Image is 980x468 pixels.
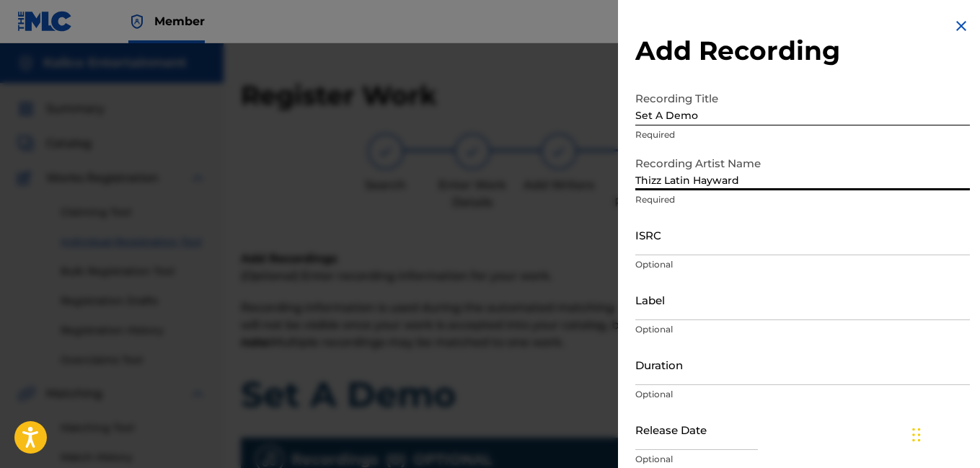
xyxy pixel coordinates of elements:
iframe: Chat Widget [908,399,980,468]
span: Member [154,13,205,30]
div: Drag [912,413,921,456]
p: Optional [635,453,970,466]
p: Required [635,193,970,206]
iframe: Resource Center [940,281,980,397]
p: Optional [635,323,970,336]
img: Top Rightsholder [128,13,146,30]
img: MLC Logo [17,11,73,32]
p: Required [635,128,970,141]
p: Optional [635,388,970,401]
p: Optional [635,258,970,271]
h2: Add Recording [635,35,970,67]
